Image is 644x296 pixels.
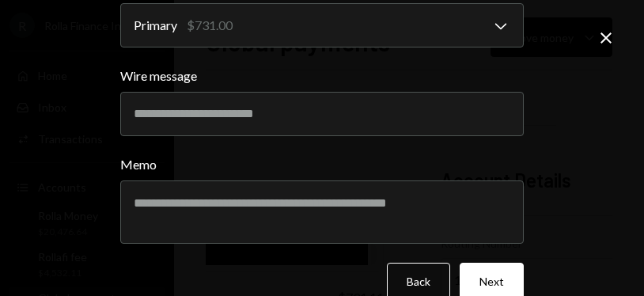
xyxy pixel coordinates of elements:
button: Withdrawal address [120,3,524,47]
div: $731.00 [187,16,233,35]
label: Memo [120,155,524,174]
label: Wire message [120,66,524,85]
